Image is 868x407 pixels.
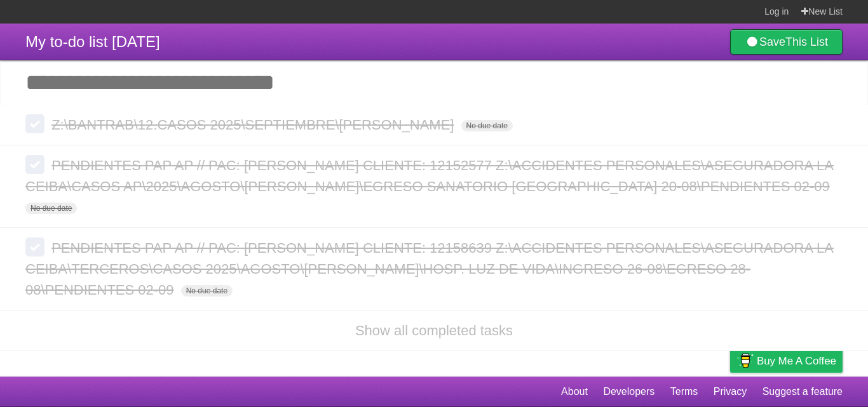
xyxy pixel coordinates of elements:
img: Buy me a coffee [736,350,754,371]
a: SaveThis List [730,29,843,55]
a: Suggest a feature [763,380,843,404]
a: Privacy [714,380,747,404]
span: No due date [461,120,513,131]
a: About [561,380,588,404]
label: Done [25,114,44,133]
span: PENDIENTES PAP AP // PAC: [PERSON_NAME] CLIENTE: 12152577 Z:\ACCIDENTES PERSONALES\ASEGURADORA LA... [25,157,834,194]
span: No due date [181,285,233,297]
span: Buy me a coffee [757,350,836,372]
a: Buy me a coffee [730,349,843,373]
span: Z:\BANTRAB\12.CASOS 2025\SEPTIEMBRE\[PERSON_NAME] [51,117,457,133]
a: Developers [603,380,654,404]
label: Done [25,237,44,257]
label: Done [25,155,44,174]
a: Show all completed tasks [355,323,513,338]
span: No due date [25,203,77,214]
span: PENDIENTES PAP AP // PAC: [PERSON_NAME] CLIENTE: 12158639 Z:\ACCIDENTES PERSONALES\ASEGURADORA LA... [25,240,834,298]
a: Terms [670,380,698,404]
b: This List [785,36,828,48]
span: My to-do list [DATE] [25,33,160,50]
